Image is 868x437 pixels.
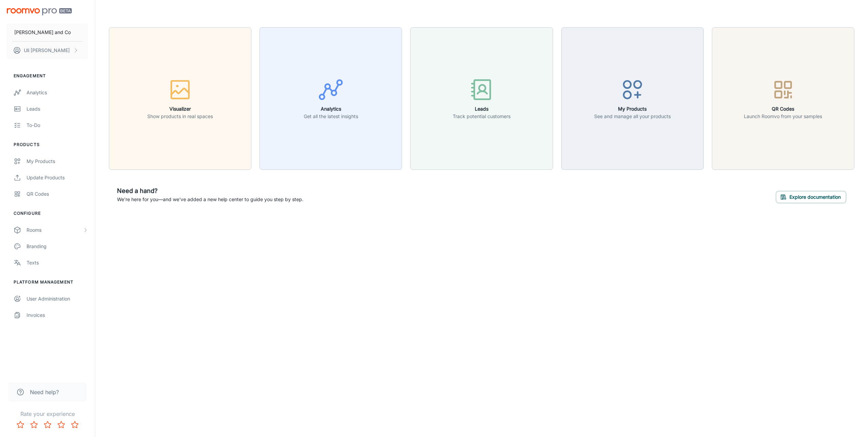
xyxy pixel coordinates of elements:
p: Get all the latest insights [304,113,358,120]
a: AnalyticsGet all the latest insights [260,95,402,101]
h6: Visualizer [147,105,213,113]
button: AnalyticsGet all the latest insights [260,27,402,170]
a: Explore documentation [776,193,846,200]
button: My ProductsSee and manage all your products [561,27,704,170]
p: [PERSON_NAME] and Co [14,29,71,36]
div: QR Codes [27,190,88,198]
h6: QR Codes [744,105,822,113]
button: Uli [PERSON_NAME] [7,42,88,59]
h6: Leads [453,105,511,113]
button: QR CodesLaunch Roomvo from your samples [712,27,854,170]
div: My Products [27,158,88,165]
p: We're here for you—and we've added a new help center to guide you step by step. [117,196,303,203]
div: Leads [27,105,88,113]
div: Rooms [27,226,83,234]
p: Launch Roomvo from your samples [744,113,822,120]
h6: My Products [594,105,671,113]
h6: Analytics [304,105,358,113]
a: My ProductsSee and manage all your products [561,95,704,101]
button: Explore documentation [776,191,846,203]
p: Show products in real spaces [147,113,213,120]
a: QR CodesLaunch Roomvo from your samples [712,95,854,101]
a: LeadsTrack potential customers [410,95,553,101]
button: VisualizerShow products in real spaces [109,27,251,170]
div: To-do [27,122,88,129]
p: Track potential customers [453,113,511,120]
img: Roomvo PRO Beta [7,8,72,15]
div: Update Products [27,174,88,181]
div: Analytics [27,89,88,96]
button: LeadsTrack potential customers [410,27,553,170]
p: See and manage all your products [594,113,671,120]
button: [PERSON_NAME] and Co [7,23,88,41]
p: Uli [PERSON_NAME] [24,47,70,54]
h6: Need a hand? [117,186,303,196]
